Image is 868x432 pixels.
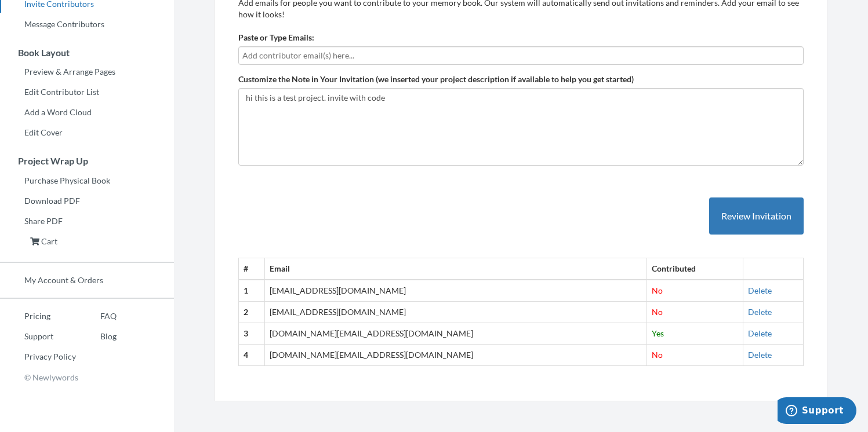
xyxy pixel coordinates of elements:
th: 3 [239,323,265,345]
th: 4 [239,345,265,366]
h3: Project Wrap Up [1,156,174,166]
input: Add contributor email(s) here... [242,49,800,62]
td: [DOMAIN_NAME][EMAIL_ADDRESS][DOMAIN_NAME] [264,323,647,345]
h3: Book Layout [1,47,174,58]
span: Yes [652,328,664,338]
span: No [652,350,663,360]
th: 1 [239,280,265,301]
label: Paste or Type Emails: [238,32,314,43]
th: 2 [239,302,265,323]
th: Email [264,258,647,280]
button: Review Invitation [709,197,804,235]
iframe: Opens a widget where you can chat to one of our agents [778,397,856,426]
th: Contributed [647,258,743,280]
label: Customize the Note in Your Invitation (we inserted your project description if available to help ... [238,74,634,85]
td: [EMAIL_ADDRESS][DOMAIN_NAME] [264,302,647,323]
th: # [239,258,265,280]
a: Delete [748,307,772,317]
textarea: hi this is a test project. invite with code [238,88,804,166]
a: FAQ [76,307,117,325]
a: Blog [76,328,117,345]
a: Delete [748,350,772,360]
a: Delete [748,328,772,338]
span: No [652,285,663,295]
td: [EMAIL_ADDRESS][DOMAIN_NAME] [264,280,647,301]
td: [DOMAIN_NAME][EMAIL_ADDRESS][DOMAIN_NAME] [264,345,647,366]
span: No [652,307,663,317]
span: Cart [41,236,57,246]
a: Delete [748,285,772,295]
